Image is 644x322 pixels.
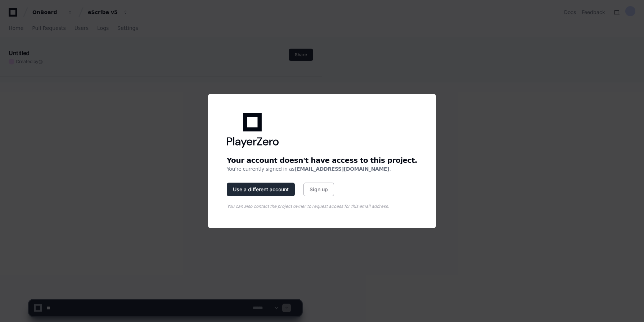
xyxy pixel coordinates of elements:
[32,26,66,30] span: Pull Requests
[39,59,43,64] span: @
[9,26,23,30] span: Home
[227,204,411,209] div: You can also contact the project owner to request access for this email address.
[294,166,389,172] b: [EMAIL_ADDRESS][DOMAIN_NAME]
[289,49,313,61] button: Share
[16,59,43,64] span: Created by
[564,9,576,16] a: Docs
[97,20,109,37] a: Logs
[227,166,391,172] span: You’re currently signed in as .
[30,6,76,19] button: OnBoard
[32,20,66,37] a: Pull Requests
[227,183,295,196] button: Use a different account
[582,9,605,16] button: Feedback
[75,20,89,37] a: Users
[75,26,89,30] span: Users
[117,20,138,37] a: Settings
[303,183,334,196] button: Sign up
[9,49,30,57] h1: Untitled
[227,155,417,165] div: Your account doesn't have access to this project.
[97,26,109,30] span: Logs
[85,6,131,19] button: eScribe v5
[9,20,23,37] a: Home
[32,9,63,16] div: OnBoard
[117,26,138,30] span: Settings
[88,9,119,16] div: eScribe v5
